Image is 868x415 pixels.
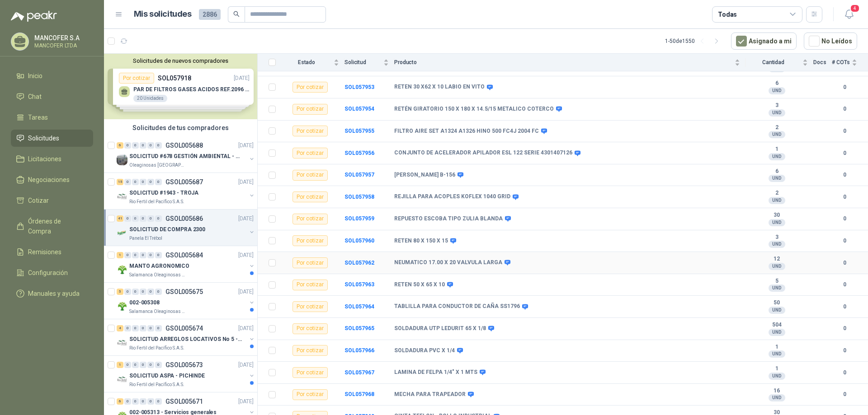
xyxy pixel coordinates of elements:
button: Solicitudes de nuevos compradores [108,57,254,64]
b: LAMINA DE FELPA 1/4" X 1 MTS [394,369,477,376]
a: SOL057956 [344,150,374,156]
span: Configuración [28,268,68,278]
th: Docs [813,54,832,71]
div: 0 [124,325,131,331]
b: 2 [745,190,808,197]
a: Licitaciones [11,150,93,168]
div: UND [769,284,785,292]
div: UND [769,87,785,94]
div: 0 [132,252,139,258]
b: FILTRO AIRE SET A1324 A1326 HINO 500 FC4J 2004 FC [394,128,539,135]
div: 0 [132,142,139,149]
b: 50 [745,299,808,307]
div: 1 [117,252,123,258]
p: SOLICITUD ARREGLOS LOCATIVOS No 5 - PICHINDE [129,335,242,344]
b: SOL057959 [344,215,374,222]
img: Company Logo [117,154,127,165]
div: Por cotizar [292,214,328,224]
a: Remisiones [11,243,93,261]
p: [DATE] [238,141,254,150]
a: Solicitudes [11,130,93,147]
b: SOLDADURA UTP LEDURIT 65 X 1/8 [394,325,486,332]
b: 0 [832,390,857,399]
b: 0 [832,105,857,113]
p: [DATE] [238,251,254,260]
span: Manuales y ayuda [28,289,80,298]
div: UND [769,329,785,336]
a: Negociaciones [11,171,93,188]
h1: Mis solicitudes [134,8,192,21]
b: 0 [832,127,857,135]
div: 0 [132,215,139,222]
div: Por cotizar [292,235,328,246]
div: Por cotizar [292,170,328,181]
p: GSOL005688 [165,142,203,149]
div: 0 [147,325,154,331]
span: Remisiones [28,247,61,257]
a: Órdenes de Compra [11,213,93,240]
b: SOL057955 [344,128,374,134]
div: 0 [155,179,162,185]
div: 0 [132,398,139,405]
span: Cantidad [745,59,801,65]
div: 0 [147,398,154,405]
p: Panela El Trébol [129,235,162,242]
p: [DATE] [238,178,254,187]
div: 0 [124,289,131,295]
a: 15 0 0 0 0 0 GSOL005687[DATE] Company LogoSOLICITUD #1943 - TROJARio Fertil del Pacífico S.A.S. [117,177,255,205]
th: # COTs [832,54,868,71]
b: RETEN 80 X 150 X 15 [394,238,448,245]
a: SOL057965 [344,325,374,331]
img: Company Logo [117,228,127,238]
p: Rio Fertil del Pacífico S.A.S. [129,345,184,352]
div: Por cotizar [292,126,328,136]
th: Solicitud [344,54,394,71]
div: 1 [117,362,123,368]
b: TABLILLA PARA CONDUCTOR DE CAÑA SS1796 [394,303,520,310]
div: UND [769,241,785,248]
img: Company Logo [117,301,127,312]
b: 6 [745,168,808,175]
b: 0 [832,149,857,158]
b: 30 [745,212,808,219]
div: Por cotizar [292,148,328,159]
th: Estado [281,54,344,71]
th: Producto [394,54,745,71]
p: Salamanca Oleaginosas SAS [129,308,186,315]
div: Por cotizar [292,367,328,378]
div: 0 [124,252,131,258]
a: Tareas [11,109,93,126]
b: SOL057964 [344,303,374,310]
b: 0 [832,259,857,267]
div: 0 [140,252,146,258]
p: GSOL005671 [165,398,203,405]
p: MANCOFER S.A [34,35,91,41]
b: 3 [745,102,808,109]
div: 0 [140,398,146,405]
div: Por cotizar [292,280,328,290]
b: 2 [745,124,808,131]
p: GSOL005673 [165,362,203,368]
b: 0 [832,303,857,311]
a: 5 0 0 0 0 0 GSOL005675[DATE] Company Logo002-005308Salamanca Oleaginosas SAS [117,286,255,315]
div: 41 [117,215,123,222]
b: 1 [745,365,808,373]
div: Por cotizar [292,257,328,268]
div: 6 [117,398,123,405]
span: Estado [281,59,332,65]
b: 0 [832,171,857,179]
p: GSOL005684 [165,252,203,258]
span: Órdenes de Compra [28,216,85,236]
a: 1 0 0 0 0 0 GSOL005684[DATE] Company LogoMANTO AGRONOMICOSalamanca Oleaginosas SAS [117,250,255,279]
p: [DATE] [238,214,254,223]
b: NEUMATICO 17.00 X 20 VALVULA LARGA [394,259,502,266]
a: SOL057966 [344,347,374,354]
b: 16 [745,387,808,395]
img: Company Logo [117,337,127,348]
p: [DATE] [238,361,254,369]
a: SOL057954 [344,106,374,112]
div: Por cotizar [292,323,328,334]
p: GSOL005686 [165,215,203,222]
b: RETEN 30 X62 X 10 LABIO EN VITO [394,84,485,91]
